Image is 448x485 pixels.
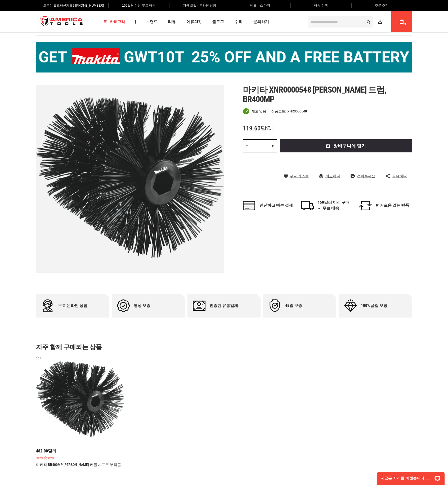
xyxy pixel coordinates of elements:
font: 블로그 [212,19,224,24]
font: 문의하기 [253,19,269,24]
font: 45일 보증 [285,303,302,308]
font: 상품코드 [271,109,285,113]
font: 수리 [235,19,243,24]
img: MAKITA XNR0000548 강모 브러시 드럼, BR400MP [36,85,224,273]
img: 보고 [359,201,372,210]
font: 자금 조달 - 온라인 신청 [183,4,216,7]
font: 에 [DATE] [186,19,201,24]
a: 0 [397,11,407,32]
a: 매장 로고 [36,12,87,32]
font: 번거로움 없는 반품 [376,203,409,208]
font: XNR0000548 [287,109,307,113]
font: 100% 품질 보장 [361,303,387,308]
font: 장바구니에 담기 [333,143,366,148]
font: 배송 정책 [314,4,328,7]
a: 블로그 [210,18,226,25]
a: 수리 [232,18,245,25]
font: 리뷰 [168,19,176,24]
font: 0 [404,22,406,25]
font: 비교하다 [325,174,340,178]
img: 해운 [301,201,314,210]
font: 주문 추적 [375,4,388,7]
font: 마키타 xnr0000548 [PERSON_NAME] 드럼, br400mp [243,85,386,104]
a: 전화주세요 [351,174,375,178]
font: 비즈니스 가격 [250,4,270,7]
img: 아메리카 도구 [36,12,87,32]
font: 150달러 이상 무료 배송 [122,4,155,7]
font: 공유하다 [392,174,407,178]
font: 119.60달러 [243,125,273,132]
div: 유효성 [243,108,266,115]
font: 자주 함께 구매되는 상품 [36,343,102,351]
font: 지금은 자리를 비웠습니다. 나중에 다시 확인해 주세요! [7,8,100,12]
a: 리뷰 [165,18,178,25]
font: 재고 있음 [252,109,266,113]
font: 전화주세요 [357,174,375,178]
a: 브랜드 [144,18,160,25]
button: 찾다 [363,17,373,27]
img: 지불 [243,201,256,210]
iframe: Secure express checkout frame [279,154,413,169]
button: 장바구니에 담기 [280,139,412,152]
font: 안전하고 빠른 결제 [259,203,293,208]
span: 별점 5개 중 0.0점, 리뷰 0개 [36,456,124,460]
font: 150달러 이상 구매 시 무료 배송 [318,200,350,210]
a: 에 [DATE] [184,18,204,25]
a: 마키타 BR400MP [PERSON_NAME] 커플 샤프트 부착물 [36,463,121,467]
a: 위시리스트 [284,174,309,178]
font: 위시리스트 [290,174,309,178]
font: 브랜드 [146,20,157,24]
img: BOGO: Makita® XGT IMPact 렌치(GWT10T)를 구매하시면 BL4040 4ah 배터리를 무료로 드립니다! [36,42,412,72]
font: 계정 [384,20,391,24]
a: 카테고리 [102,18,127,25]
a: 문의하기 [251,18,271,25]
font: 평생 보증 [134,303,150,308]
font: 카테고리 [110,20,125,24]
iframe: LiveChat 채팅 위젯 [374,468,448,485]
button: LiveChat 채팅 위젯 열기 [61,7,67,13]
a: 비교하다 [319,174,340,178]
font: 무료 온라인 상담 [58,303,87,308]
font: 인증된 유통업체 [209,303,238,308]
font: 도움이 필요하신가요? [PHONE_NUMBER] [43,4,104,7]
font: 482.00달러 [36,448,56,454]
